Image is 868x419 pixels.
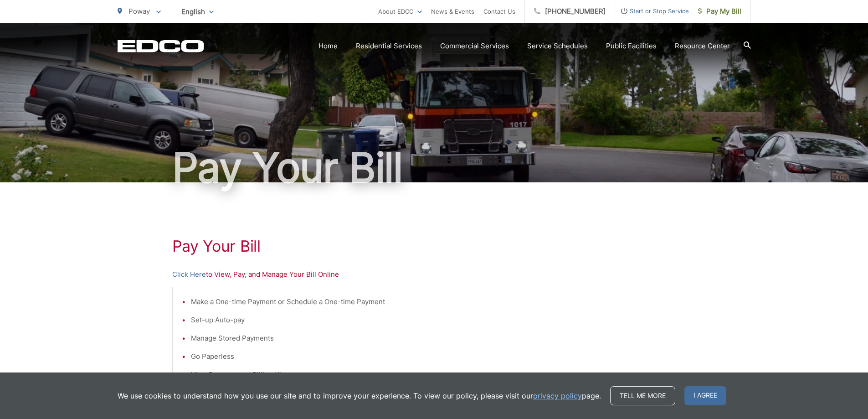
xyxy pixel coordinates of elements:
[431,6,474,17] a: News & Events
[527,41,588,52] a: Service Schedules
[118,40,204,52] a: EDCD logo. Return to the homepage.
[378,6,422,17] a: About EDCO
[318,41,338,52] a: Home
[675,41,730,52] a: Resource Center
[440,41,509,52] a: Commercial Services
[191,333,687,344] li: Manage Stored Payments
[172,269,206,280] a: Click Here
[684,386,726,405] span: I agree
[191,296,687,307] li: Make a One-time Payment or Schedule a One-time Payment
[118,390,601,401] p: We use cookies to understand how you use our site and to improve your experience. To view our pol...
[172,269,696,280] p: to View, Pay, and Manage Your Bill Online
[606,41,657,52] a: Public Facilities
[175,4,221,20] span: English
[191,369,687,380] li: View Payment and Billing History
[610,386,675,405] a: Tell me more
[128,7,150,16] span: Poway
[118,145,751,191] h1: Pay Your Bill
[356,41,422,52] a: Residential Services
[191,315,687,326] li: Set-up Auto-pay
[698,6,741,17] span: Pay My Bill
[172,237,696,255] h1: Pay Your Bill
[533,390,582,401] a: privacy policy
[191,351,687,362] li: Go Paperless
[483,6,515,17] a: Contact Us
